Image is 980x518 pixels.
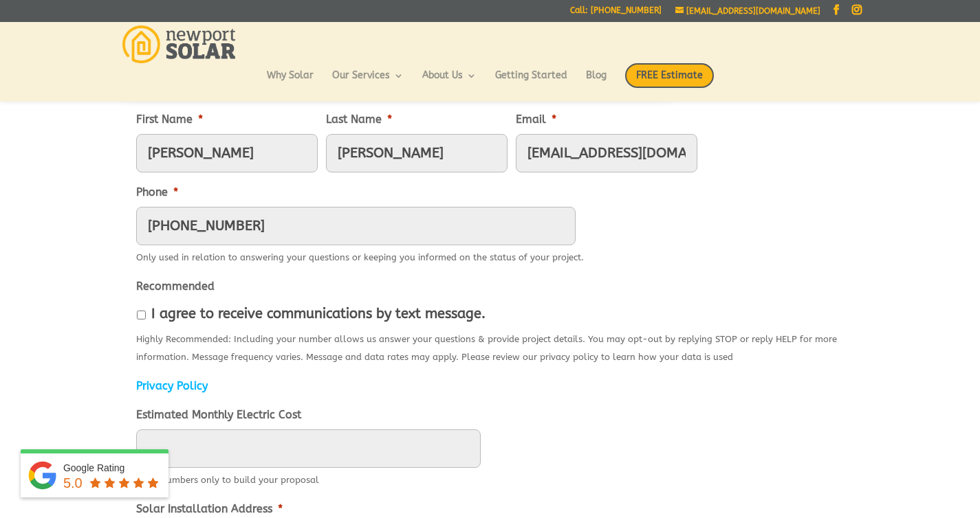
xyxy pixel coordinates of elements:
img: Newport Solar | Solar Energy Optimized. [122,25,236,63]
label: I agree to receive communications by text message. [151,306,486,322]
a: [EMAIL_ADDRESS][DOMAIN_NAME] [675,6,820,16]
a: Getting Started [495,71,567,94]
span: 5.0 [63,475,83,491]
label: Recommended [136,280,215,294]
a: About Us [422,71,477,94]
label: Solar Installation Address [136,502,283,517]
a: Blog [586,71,607,94]
span: FREE Estimate [625,63,714,88]
div: Google Rating [63,461,162,475]
div: Highly Recommended: Including your number allows us answer your questions & provide project detai... [136,327,845,366]
div: Only used in relation to answering your questions or keeping you informed on the status of your p... [136,245,584,267]
label: First Name [136,113,203,127]
label: Last Name [326,113,392,127]
a: Call: [PHONE_NUMBER] [570,6,662,21]
label: Email [516,113,556,127]
a: Privacy Policy [136,379,208,392]
label: Estimated Monthly Electric Cost [136,408,301,423]
a: FREE Estimate [625,63,714,102]
a: Why Solar [267,71,314,94]
a: Our Services [332,71,404,94]
label: Phone [136,185,178,200]
div: Enter numbers only to build your proposal [136,468,845,489]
